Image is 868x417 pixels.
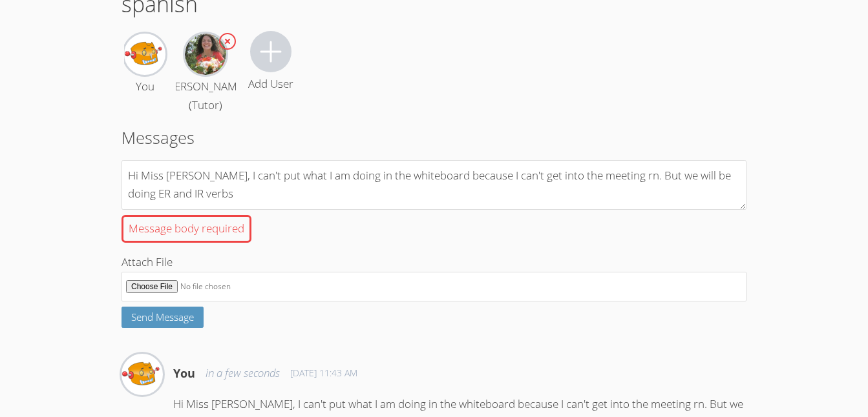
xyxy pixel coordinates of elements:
div: You [136,77,154,96]
span: in a few seconds [206,364,280,383]
h2: Messages [122,125,746,150]
img: Tehzeeb Khan [122,354,163,395]
input: Attach File [122,272,746,302]
span: Attach File [122,254,173,269]
img: Lisa Batuski [185,34,226,75]
h4: You [173,364,195,382]
button: Send Message [122,307,204,328]
div: [PERSON_NAME] (Tutor) [165,77,246,115]
div: Add User [248,75,293,94]
div: Message body required [122,215,251,243]
span: [DATE] 11:43 AM [290,367,357,380]
img: Tehzeeb Khan [124,34,165,75]
textarea: Message body required [122,160,746,210]
span: Send Message [131,310,194,323]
